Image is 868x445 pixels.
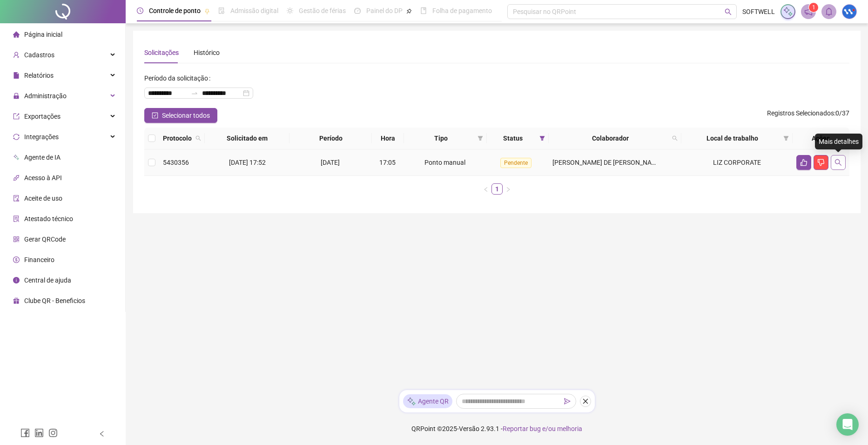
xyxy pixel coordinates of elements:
span: gift [13,297,20,304]
span: Atestado técnico [24,215,73,222]
span: Cadastros [24,51,54,59]
span: Agente de IA [24,154,61,161]
span: filter [476,131,485,145]
span: Financeiro [24,256,54,263]
div: Open Intercom Messenger [836,413,859,436]
span: 1 [812,4,815,11]
span: search [834,159,842,166]
span: filter [538,131,547,145]
span: file [13,72,20,79]
img: sparkle-icon.fc2bf0ac1784a2077858766a79e2daf3.svg [407,397,416,406]
span: Exportações [24,113,61,120]
span: search [725,8,732,15]
th: Período [289,128,372,149]
span: right [505,187,511,192]
span: Central de ajuda [24,276,71,284]
span: left [99,431,105,437]
span: check-square [152,112,158,119]
td: LIZ CORPORATE [681,149,793,176]
span: qrcode [13,236,20,243]
span: Administração [24,92,67,100]
span: info-circle [13,277,20,283]
span: search [194,131,203,145]
span: file-done [218,7,225,14]
span: lock [13,93,20,99]
span: Status [491,133,536,143]
span: send [564,398,571,405]
span: Tipo [408,133,473,143]
span: bell [825,7,833,16]
button: left [480,183,491,195]
span: left [483,187,489,192]
span: Protocolo [163,133,192,143]
span: dollar [13,256,20,263]
span: dashboard [354,7,361,14]
span: : 0 / 37 [767,108,849,123]
img: 808 [842,5,856,19]
span: Aceite de uso [24,195,62,202]
span: Colaborador [552,133,668,143]
span: notification [804,7,813,16]
span: audit [13,195,20,202]
span: filter [783,135,789,141]
span: search [670,131,680,145]
span: filter [478,135,483,141]
li: Página anterior [480,183,491,195]
span: Admissão digital [230,7,278,14]
span: Folha de pagamento [432,7,492,14]
span: instagram [48,428,58,438]
span: Página inicial [24,31,62,38]
div: Histórico [194,47,220,58]
span: Controle de ponto [149,7,201,14]
span: pushpin [204,8,210,14]
span: Ponto manual [424,159,465,166]
span: linkedin [34,428,44,438]
span: [DATE] [321,159,340,166]
span: [DATE] 17:52 [229,159,266,166]
span: Selecionar todos [162,110,210,121]
span: Local de trabalho [685,133,780,143]
span: dislike [817,159,825,166]
span: sync [13,134,20,140]
th: Solicitado em [205,128,289,149]
span: SOFTWELL [742,7,775,17]
span: user-add [13,52,20,58]
div: Agente QR [403,394,452,408]
span: Painel do DP [366,7,403,14]
span: filter [781,131,791,145]
span: Acesso à API [24,174,62,182]
span: Pendente [500,158,532,168]
span: book [420,7,427,14]
button: Selecionar todos [144,108,217,123]
span: [PERSON_NAME] DE [PERSON_NAME] [552,159,663,166]
button: right [503,183,514,195]
img: sparkle-icon.fc2bf0ac1784a2077858766a79e2daf3.svg [783,7,793,17]
span: filter [539,135,545,141]
span: Integrações [24,133,59,141]
span: Registros Selecionados [767,109,834,117]
span: Gestão de férias [299,7,346,14]
span: swap-right [191,89,198,97]
span: like [800,159,807,166]
span: 17:05 [379,159,396,166]
span: Relatórios [24,72,54,79]
span: pushpin [406,8,412,14]
th: Hora [372,128,404,149]
span: search [195,135,201,141]
li: 1 [491,183,503,195]
div: Ações [796,133,846,143]
span: sun [287,7,293,14]
div: Solicitações [144,47,179,58]
li: Próxima página [503,183,514,195]
span: Versão [459,425,479,432]
sup: 1 [809,3,818,12]
label: Período da solicitação [144,71,214,86]
span: export [13,113,20,120]
div: Mais detalhes [815,134,862,149]
span: close [582,398,589,405]
span: api [13,175,20,181]
span: Clube QR - Beneficios [24,297,85,304]
span: facebook [20,428,30,438]
span: 5430356 [163,159,189,166]
a: 1 [492,184,502,194]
